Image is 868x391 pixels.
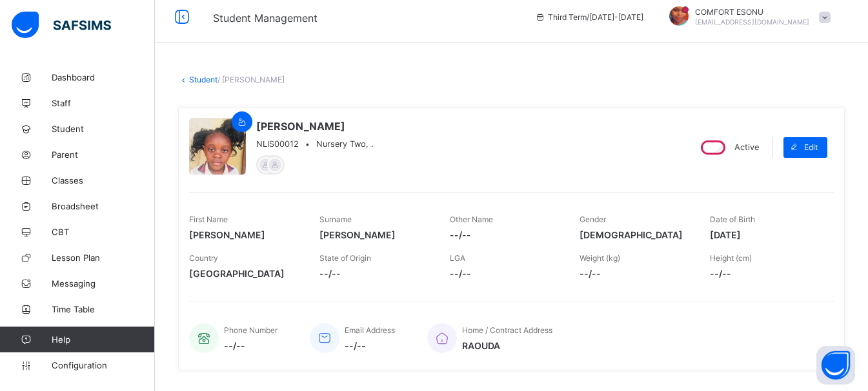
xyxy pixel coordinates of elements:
[462,325,552,335] span: Home / Contract Address
[580,253,620,263] span: Weight (kg)
[12,12,111,39] img: safsims
[580,229,691,240] span: [DEMOGRAPHIC_DATA]
[695,7,809,17] span: COMFORT ESONU
[580,215,606,224] span: Gender
[535,12,643,22] span: session/term information
[319,215,352,224] span: Surname
[52,360,154,370] span: Configuration
[695,18,809,26] span: [EMAIL_ADDRESS][DOMAIN_NAME]
[710,229,821,240] span: [DATE]
[319,268,430,279] span: --/--
[52,253,155,263] span: Lesson Plan
[52,98,155,108] span: Staff
[450,215,493,224] span: Other Name
[189,268,300,279] span: [GEOGRAPHIC_DATA]
[52,72,155,82] span: Dashboard
[345,340,395,351] span: --/--
[189,75,217,84] a: Student
[213,12,318,24] span: Student Management
[52,227,155,237] span: CBT
[189,253,218,263] span: Country
[224,340,278,351] span: --/--
[710,215,755,224] span: Date of Birth
[462,340,552,351] span: RAOUDA
[804,142,818,152] span: Edit
[816,346,855,385] button: Open asap
[256,139,299,149] span: NLIS00012
[52,334,154,345] span: Help
[256,139,374,149] div: •
[450,253,465,263] span: LGA
[52,201,155,211] span: Broadsheet
[710,268,821,279] span: --/--
[52,175,155,186] span: Classes
[224,325,278,335] span: Phone Number
[52,149,155,160] span: Parent
[52,278,155,289] span: Messaging
[52,304,155,314] span: Time Table
[52,124,155,134] span: Student
[450,268,561,279] span: --/--
[217,75,285,84] span: / [PERSON_NAME]
[319,229,430,240] span: [PERSON_NAME]
[319,253,371,263] span: State of Origin
[256,120,374,133] span: [PERSON_NAME]
[189,215,228,224] span: First Name
[580,268,691,279] span: --/--
[710,253,752,263] span: Height (cm)
[316,139,374,149] span: Nursery Two, .
[345,325,395,335] span: Email Address
[450,229,561,240] span: --/--
[189,229,300,240] span: [PERSON_NAME]
[734,142,759,152] span: Active
[656,6,837,28] div: COMFORTESONU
